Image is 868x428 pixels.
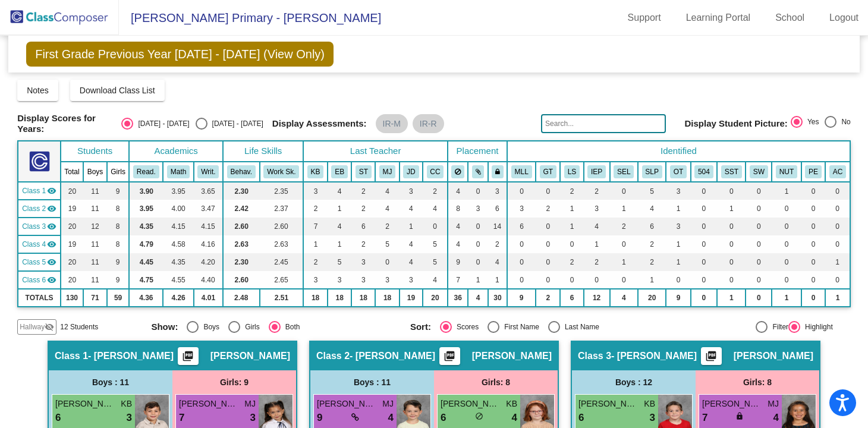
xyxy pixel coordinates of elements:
td: 2 [584,253,610,271]
td: No teacher - Sam Watson [18,235,61,253]
th: Reading-Writing-Math IEP [584,162,610,182]
td: 2.42 [223,200,260,218]
span: Download Class List [80,86,155,95]
td: 5 [375,235,400,253]
td: 0 [507,253,536,271]
mat-radio-group: Select an option [121,118,263,130]
td: 0 [772,271,801,289]
mat-icon: picture_as_pdf [442,350,457,367]
td: 3 [400,182,423,200]
td: 2.51 [260,289,304,307]
th: Mark Johnson [375,162,400,182]
button: Writ. [197,165,219,178]
a: Logout [820,8,868,27]
span: Class 6 [22,275,46,285]
td: 3 [666,218,690,235]
td: 18 [351,289,375,307]
span: [PERSON_NAME] Primary - [PERSON_NAME] [119,8,381,27]
td: 0 [610,235,638,253]
td: 4 [423,200,448,218]
button: IEP [587,165,606,178]
td: 3.90 [129,182,163,200]
td: 2.63 [223,235,260,253]
td: 0 [746,182,772,200]
td: 2.45 [260,253,304,271]
button: EB [331,165,348,178]
td: 20 [61,218,83,235]
th: Cynthia Clark [423,162,448,182]
td: 3 [400,271,423,289]
td: 4.36 [129,289,163,307]
td: 11 [83,271,107,289]
span: Display Student Picture: [685,118,788,129]
td: 4 [448,182,468,200]
td: 0 [825,235,850,253]
td: 4 [468,289,488,307]
td: 14 [488,218,507,235]
td: 0 [560,235,583,253]
td: 0 [772,218,801,235]
td: 2 [610,218,638,235]
td: 2 [638,253,666,271]
td: 0 [536,253,560,271]
td: 0 [536,271,560,289]
td: 2 [488,235,507,253]
td: 4 [448,235,468,253]
td: 4.01 [194,289,223,307]
td: 1 [825,253,850,271]
td: 4.75 [129,271,163,289]
td: 4 [488,253,507,271]
mat-icon: picture_as_pdf [181,350,195,367]
td: 0 [746,235,772,253]
mat-icon: visibility [47,204,56,213]
td: 0 [584,271,610,289]
th: Jaime Dore [400,162,423,182]
td: 2.60 [260,218,304,235]
td: 0 [717,218,746,235]
td: 2.37 [260,200,304,218]
td: 4 [448,218,468,235]
td: 9 [107,253,130,271]
mat-radio-group: Select an option [791,116,851,131]
td: 11 [83,200,107,218]
td: 0 [772,200,801,218]
td: 5 [423,235,448,253]
button: Print Students Details [439,347,460,365]
td: 1 [328,200,352,218]
td: 0 [801,182,826,200]
td: 0 [536,182,560,200]
td: 19 [61,200,83,218]
td: 4 [375,200,400,218]
button: MJ [379,165,396,178]
td: 0 [610,182,638,200]
td: 0 [691,271,718,289]
td: 2.35 [260,182,304,200]
span: Display Scores for Years: [17,113,112,134]
td: 4 [400,253,423,271]
td: 1 [488,271,507,289]
td: 1 [560,218,583,235]
span: Class 4 [22,239,46,250]
td: 30 [488,289,507,307]
td: 3.95 [129,200,163,218]
button: LS [564,165,580,178]
td: 2 [303,253,328,271]
th: Social Emotional Learning IEP [610,162,638,182]
div: No [836,117,850,127]
button: MLL [511,165,532,178]
td: 4 [423,271,448,289]
td: 0 [801,235,826,253]
td: 0 [468,253,488,271]
mat-icon: visibility [47,240,56,249]
td: 4.35 [163,253,194,271]
td: 2 [560,253,583,271]
td: 3 [351,253,375,271]
td: 0 [560,271,583,289]
td: 3.95 [163,182,194,200]
td: 2 [351,182,375,200]
td: 1 [666,253,690,271]
th: Parental Engagement [801,162,826,182]
td: 4.15 [163,218,194,235]
th: Attendance Concerns [825,162,850,182]
td: 1 [560,200,583,218]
